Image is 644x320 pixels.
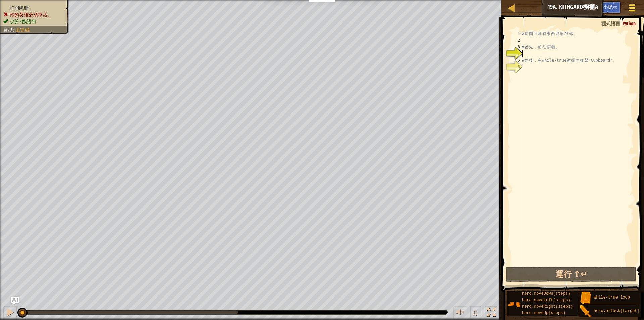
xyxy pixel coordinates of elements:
[511,64,522,71] div: 6
[453,306,467,320] button: 調整音量
[522,304,573,309] span: hero.moveRight(steps)
[620,20,623,27] span: :
[472,307,478,317] span: ♫
[603,4,617,10] span: 小提示
[3,306,17,320] button: Ctrl + P: Pause
[511,50,522,57] div: 4
[594,309,640,313] span: hero.attack(target)
[624,1,641,17] button: 顯示遊戲選單
[3,11,64,18] li: 你的英雄必須存活。
[601,20,620,27] span: 程式語言
[579,291,592,304] img: portrait.png
[485,306,498,320] button: 切換全螢幕
[511,30,522,37] div: 1
[511,44,522,50] div: 3
[10,5,33,11] span: 打開碗櫃。
[11,297,19,305] button: Ask AI
[3,5,64,11] li: 打開碗櫃。
[522,298,570,303] span: hero.moveLeft(steps)
[579,305,592,318] img: portrait.png
[582,1,600,14] button: Ask AI
[3,27,13,33] span: 目標
[585,4,596,10] span: Ask AI
[522,311,566,315] span: hero.moveUp(steps)
[3,18,64,25] li: 少於7條語句
[10,19,36,24] span: 少於7條語句
[511,57,522,64] div: 5
[594,295,630,300] span: while-true loop
[623,20,636,27] span: Python
[470,306,482,320] button: ♫
[522,291,570,296] span: hero.moveDown(steps)
[511,37,522,44] div: 2
[507,298,520,311] img: portrait.png
[15,27,30,33] span: 未完成
[13,27,15,33] span: :
[506,267,636,282] button: 運行 ⇧↵
[10,12,52,17] span: 你的英雄必須存活。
